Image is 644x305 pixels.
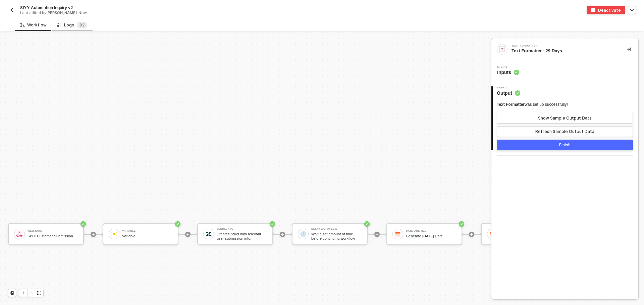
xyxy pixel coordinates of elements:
button: Show Sample Output Data [497,113,633,124]
span: icon-play [186,232,190,236]
div: Deactivate [598,7,621,13]
div: Finish [559,142,571,148]
span: Step 2 [497,86,520,89]
span: SIYY Automation Inquiry v2 [20,5,73,10]
button: Refresh Sample Output Data [497,126,633,137]
div: Workflow [20,22,47,28]
span: icon-success-page [364,221,370,227]
span: icon-collapse-right [627,47,631,51]
span: icon-minus [29,291,33,295]
div: Refresh Sample Output Data [535,129,594,134]
div: Delay Workflow [311,228,362,230]
span: Inputs [497,69,519,76]
span: icon-play [280,232,284,236]
div: Variable [122,230,172,232]
div: Show Sample Output Data [538,116,592,121]
img: icon [206,231,212,237]
div: Variable [122,234,172,238]
div: Step 1Inputs [491,66,638,76]
span: icon-expand [37,291,41,295]
button: Finish [497,140,633,150]
span: Output [497,90,520,96]
img: icon [489,231,495,237]
div: Webhook [28,230,78,232]
span: [PERSON_NAME] [46,10,77,15]
div: Creates ticket with relevant user submission info. [217,232,267,240]
div: Zendesk #3 [217,228,267,230]
div: was set up successfully! [497,102,568,107]
span: icon-success-page [459,221,464,227]
button: back [8,6,16,14]
span: icon-success-page [80,221,86,227]
div: Date Utilities [406,230,456,232]
span: icon-play [91,232,95,236]
img: back [9,7,15,13]
img: deactivate [591,8,595,12]
span: icon-play [470,232,474,236]
img: integration-icon [499,46,505,52]
img: icon [111,231,117,237]
div: Wait a set amount of time before continuing workflow [311,232,362,240]
span: icon-success-page [270,221,275,227]
span: icon-success-page [175,221,180,227]
span: icon-play [21,291,25,295]
div: Step 2Output Text Formatterwas set up successfully!Show Sample Output DataRefresh Sample Output D... [491,86,638,150]
span: 8 [79,22,82,27]
div: Last edited by - Now [20,10,307,15]
span: 2 [82,22,85,27]
sup: 82 [77,22,87,28]
img: icon [395,231,401,237]
img: icon [16,231,22,237]
span: icon-play [375,232,379,236]
img: icon [300,231,306,237]
span: Step 1 [497,66,519,68]
div: Logs [57,22,87,28]
div: Generate [DATE] Date [406,234,456,238]
button: deactivateDeactivate [587,6,625,14]
div: SIYY Customer Submission [28,234,78,238]
div: Text Formatter - 29 Days [512,48,616,54]
span: Text Formatter [497,102,525,107]
div: Text Formatter [512,45,612,47]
